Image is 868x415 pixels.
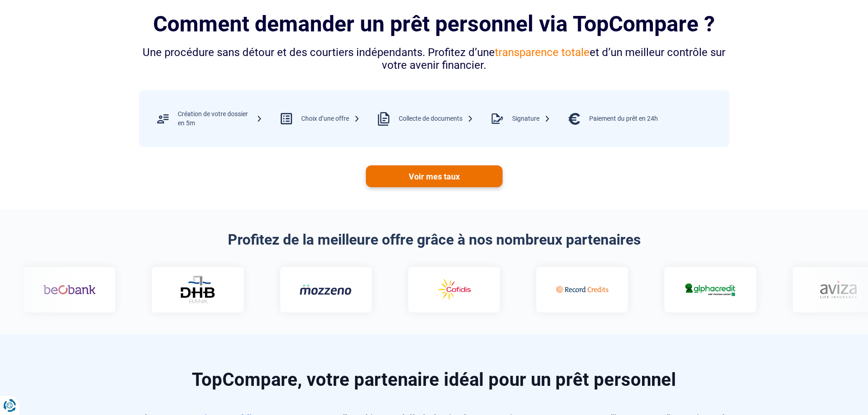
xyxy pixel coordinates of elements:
img: Beobank [39,277,91,303]
div: Collecte de documents [399,114,473,123]
img: Alphacredit [679,282,732,297]
div: Signature [512,114,550,123]
div: Paiement du prêt en 24h [589,114,658,123]
h2: Comment demander un prêt personnel via TopCompare ? [139,11,729,36]
h2: Profitez de la meilleure offre grâce à nos nombreux partenaires [139,231,729,248]
h2: TopCompare, votre partenaire idéal pour un prêt personnel [139,371,729,389]
img: Record credits [551,277,604,303]
div: Choix d’une offre [301,114,360,123]
img: Mozzeno [295,284,348,295]
a: Voir mes taux [366,165,503,187]
img: Cofidis [423,277,476,303]
img: DHB Bank [175,276,211,303]
div: Une procédure sans détour et des courtiers indépendants. Profitez d’une et d’un meilleur contrôle... [139,46,729,72]
span: transparence totale [495,46,590,59]
div: Création de votre dossier en 5m [178,110,262,128]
